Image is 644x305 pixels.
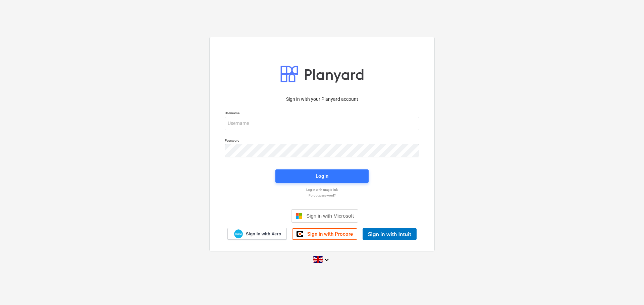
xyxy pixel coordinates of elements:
i: keyboard_arrow_down [323,256,331,264]
a: Log in with magic link [221,187,423,192]
p: Sign in with your Planyard account [225,96,419,103]
input: Username [225,117,419,130]
img: Xero logo [234,229,243,238]
button: Login [275,169,369,183]
span: Sign in with Xero [246,231,281,237]
div: Login [316,172,328,180]
p: Password [225,138,419,144]
span: Sign in with Microsoft [306,213,354,219]
a: Sign in with Procore [292,228,357,240]
a: Forgot password? [221,193,423,198]
p: Username [225,111,419,117]
a: Sign in with Xero [227,228,287,240]
img: Microsoft logo [296,213,302,219]
span: Sign in with Procore [307,231,353,237]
